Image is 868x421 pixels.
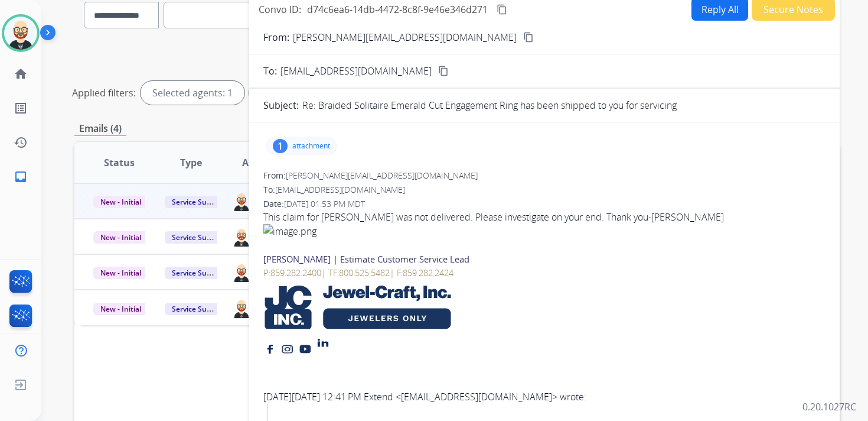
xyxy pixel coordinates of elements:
span: Type [180,156,202,170]
span: P: [263,267,270,278]
span: Service Support [165,196,232,208]
span: New - Initial [93,231,148,244]
a: 859.282.2400 [270,267,321,278]
span: Service Support [165,231,232,244]
span: Service Support [165,267,232,279]
mat-icon: content_copy [438,66,449,76]
img: agent-avatar [232,297,251,318]
p: [PERSON_NAME][EMAIL_ADDRESS][DOMAIN_NAME] [293,30,517,44]
mat-icon: history [14,135,28,150]
img: agent-avatar [232,262,251,282]
span: Status [104,156,135,170]
div: Date: [263,198,825,210]
div: From: [263,170,825,182]
span: Assignee [242,156,283,170]
p: Re: Braided Solitaire Emerald Cut Engagement Ring has been shipped to you for servicing [302,98,677,112]
div: 1 [273,139,288,153]
a: 859.282.2424 [403,267,453,278]
mat-icon: inbox [14,170,28,184]
img: Jewel Craft Trade Show Dates and logos [263,280,453,335]
span: New - Initial [93,303,148,315]
img: facebook logo [264,342,276,354]
div: [DATE][DATE] 12:41 PM Extend < > wrote: [263,390,825,404]
span: New - Initial [93,196,148,208]
mat-icon: list_alt [14,101,28,115]
img: agent-avatar [232,191,251,211]
img: youtube logo [299,342,311,354]
a: 800.525.5482 [339,267,390,278]
mat-icon: home [14,67,28,81]
span: New - Initial [93,267,148,279]
p: From: [263,30,289,44]
p: 0.20.1027RC [802,400,856,414]
p: Subject: [263,98,299,112]
p: Emails (4) [74,121,126,136]
strong: [PERSON_NAME] | Estimate Customer Service Lead [263,253,469,265]
a: [EMAIL_ADDRESS][DOMAIN_NAME] [401,390,552,403]
mat-icon: content_copy [523,32,534,43]
span: [EMAIL_ADDRESS][DOMAIN_NAME] [275,184,405,195]
div: Selected agents: 1 [141,81,244,105]
div: To: [263,184,825,196]
span: | TF: [321,267,339,278]
img: agent-avatar [232,226,251,247]
img: instagram logo [282,342,293,354]
p: attachment [292,141,330,151]
mat-icon: content_copy [497,4,507,15]
img: avatar [4,17,37,50]
p: Convo ID: [259,2,301,17]
div: This claim for [PERSON_NAME] was not delivered. Please investigate on your end. Thank you-[PERSON... [263,210,825,224]
span: [EMAIL_ADDRESS][DOMAIN_NAME] [280,64,432,78]
span: [DATE] 01:53 PM MDT [284,198,365,209]
span: [PERSON_NAME][EMAIL_ADDRESS][DOMAIN_NAME] [286,170,478,181]
p: Applied filters: [72,86,136,100]
span: Service Support [165,303,232,315]
p: To: [263,64,277,78]
span: | F: [390,267,403,278]
img: linkedin logo [317,335,329,347]
img: image.png [263,224,811,238]
span: d74c6ea6-14db-4472-8c8f-9e46e346d271 [307,3,488,16]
